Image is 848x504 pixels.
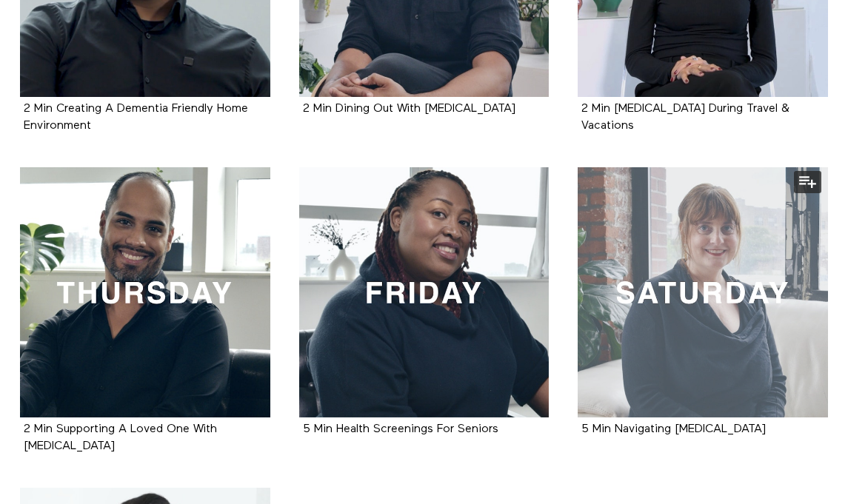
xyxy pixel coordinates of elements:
a: 5 Min Navigating Substance Use Disorder [578,167,828,417]
strong: 2 Min Type 2 Diabetes During Travel & Vacations [581,103,789,132]
strong: 2 Min Creating A Dementia Friendly Home Environment [24,103,248,132]
a: 2 Min Dining Out With [MEDICAL_DATA] [303,103,515,114]
button: Add to my list [794,171,821,193]
strong: 2 Min Supporting A Loved One With Type 1 Diabetes [24,423,217,452]
strong: 5 Min Navigating Substance Use Disorder [581,423,766,435]
strong: 5 Min Health Screenings For Seniors [303,423,498,435]
a: 2 Min Creating A Dementia Friendly Home Environment [24,103,248,131]
strong: 2 Min Dining Out With Food Allergies [303,103,515,115]
a: 2 Min [MEDICAL_DATA] During Travel & Vacations [581,103,789,131]
a: 5 Min Navigating [MEDICAL_DATA] [581,423,766,434]
a: 2 Min Supporting A Loved One With Type 1 Diabetes [20,167,270,417]
a: 5 Min Health Screenings For Seniors [303,423,498,434]
a: 2 Min Supporting A Loved One With [MEDICAL_DATA] [24,423,217,451]
a: 5 Min Health Screenings For Seniors [299,167,550,417]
